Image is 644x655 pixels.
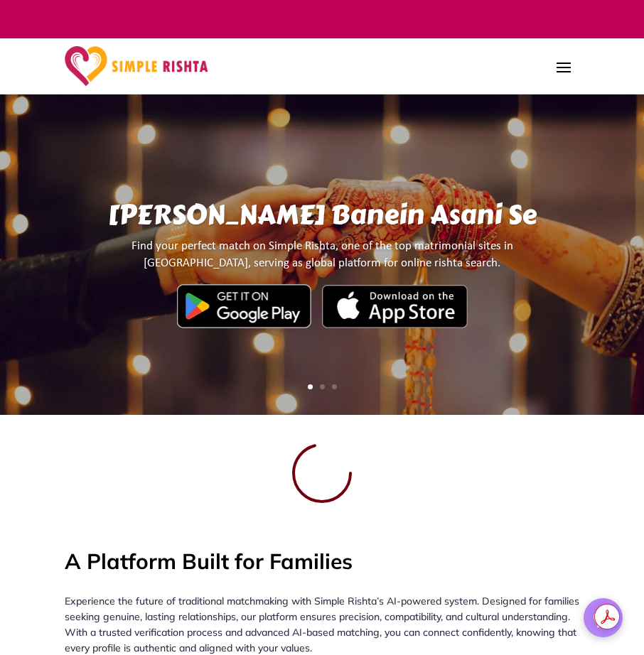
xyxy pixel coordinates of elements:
[308,384,313,389] a: 1
[589,604,618,632] img: Messenger
[177,284,311,328] img: Google Play
[84,238,560,334] : Find your perfect match on Simple Rishta, one of the top matrimonial sites in [GEOGRAPHIC_DATA], ...
[84,199,560,238] h1: [PERSON_NAME] Banein Asani Se
[65,548,353,575] strong: A Platform Built for Families
[320,384,325,389] a: 2
[332,384,337,389] a: 3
